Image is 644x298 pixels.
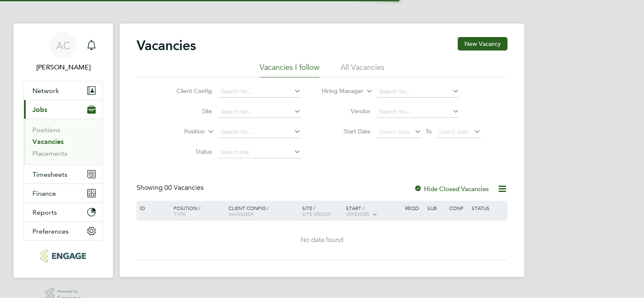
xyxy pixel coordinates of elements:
div: Sub [425,201,447,215]
span: Vendors [346,210,370,217]
input: Select one [218,146,301,158]
a: Placements [32,149,67,157]
div: Start / [344,201,403,222]
span: AC [56,40,70,51]
button: Preferences [24,222,102,240]
button: Jobs [24,100,102,119]
label: Vendor [322,107,370,115]
span: Select date [439,128,469,136]
label: Hiring Manager [315,87,363,96]
span: Powered by [57,288,81,295]
input: Search for... [376,106,459,118]
span: 00 Vacancies [164,184,204,192]
div: Conf [447,201,469,215]
input: Search for... [376,86,459,98]
span: Reports [32,208,57,216]
h2: Vacancies [137,37,196,54]
span: To [423,126,434,137]
label: Position [156,128,205,136]
div: Client Config / [226,201,300,221]
label: Client Config [164,87,212,95]
span: Network [32,87,59,95]
button: Network [24,81,102,100]
a: AC[PERSON_NAME] [24,32,103,72]
span: Select date [379,128,410,136]
button: Timesheets [24,165,102,184]
nav: Main navigation [13,24,113,278]
li: Vacancies I follow [260,62,319,77]
button: Finance [24,184,102,202]
div: Status [470,201,506,215]
div: No data found [138,236,506,245]
span: Site Group [302,210,331,217]
img: morganhunt-logo-retina.png [40,249,86,263]
input: Search for... [218,106,301,118]
span: Preferences [32,227,69,235]
button: Reports [24,203,102,221]
span: Timesheets [32,170,67,178]
input: Search for... [218,126,301,138]
div: Site / [300,201,344,221]
li: All Vacancies [341,62,384,77]
a: Positions [32,126,60,134]
span: Andy Crow [24,62,103,72]
span: Finance [32,189,56,197]
label: Status [164,148,212,155]
div: ID [138,201,167,215]
a: Vacancies [32,138,64,146]
div: Reqd [403,201,425,215]
span: Manager [228,210,253,217]
span: Jobs [32,106,47,114]
div: Showing [137,184,205,192]
label: Site [164,107,212,115]
label: Start Date [322,128,370,135]
a: Go to home page [24,249,103,263]
label: Hide Closed Vacancies [414,185,489,193]
div: Position / [167,201,226,221]
input: Search for... [218,86,301,98]
span: Type [174,210,185,217]
button: New Vacancy [458,37,507,51]
div: Jobs [24,119,102,165]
